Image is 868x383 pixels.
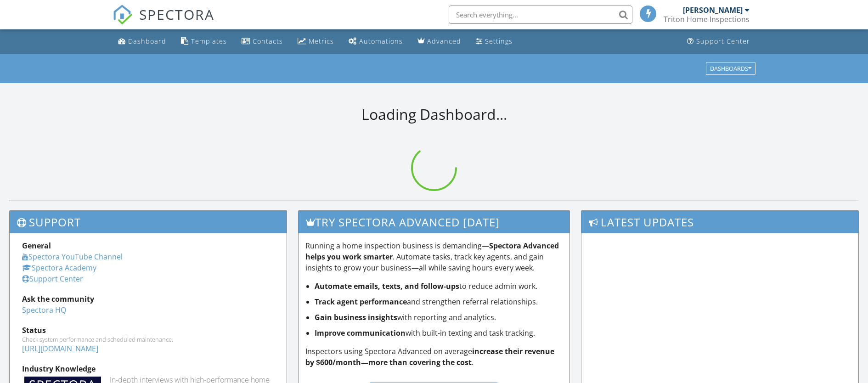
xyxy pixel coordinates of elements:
a: Settings [472,33,516,50]
div: Industry Knowledge [22,363,274,374]
li: to reduce admin work. [315,281,563,292]
a: Dashboard [114,33,170,50]
div: Metrics [309,37,334,45]
a: Metrics [294,33,338,50]
p: Running a home inspection business is demanding— . Automate tasks, track key agents, and gain ins... [305,240,563,273]
div: Advanced [427,37,461,45]
a: [URL][DOMAIN_NAME] [22,344,98,354]
a: Templates [177,33,231,50]
strong: Improve communication [315,328,406,338]
strong: Track agent performance [315,297,407,307]
strong: Spectora Advanced helps you work smarter [305,241,559,262]
li: with built-in texting and task tracking. [315,327,563,338]
a: SPECTORA [113,12,214,32]
li: with reporting and analytics. [315,312,563,323]
strong: Automate emails, texts, and follow-ups [315,281,459,291]
div: Support Center [696,37,750,45]
h3: Support [10,211,287,233]
a: Automations (Basic) [345,33,406,50]
span: SPECTORA [139,5,214,24]
input: Search everything... [449,6,632,24]
a: Advanced [414,33,465,50]
button: Dashboards [706,62,755,75]
div: Check system performance and scheduled maintenance. [22,336,274,343]
h3: Try spectora advanced [DATE] [299,211,570,233]
a: Spectora YouTube Channel [22,252,123,262]
h3: Latest Updates [581,211,858,233]
div: Triton Home Inspections [664,15,750,24]
div: Dashboards [710,65,751,72]
strong: increase their revenue by $600/month—more than covering the cost [305,346,554,367]
div: Status [22,325,274,336]
a: Support Center [22,274,83,284]
div: Dashboard [128,37,166,45]
div: Automations [359,37,403,45]
a: Contacts [238,33,287,50]
strong: Gain business insights [315,312,397,322]
img: The Best Home Inspection Software - Spectora [113,5,133,25]
p: Inspectors using Spectora Advanced on average . [305,346,563,368]
a: Spectora Academy [22,263,96,273]
div: Settings [485,37,513,45]
li: and strengthen referral relationships. [315,296,563,307]
div: [PERSON_NAME] [683,6,743,15]
div: Ask the community [22,293,274,304]
a: Spectora HQ [22,305,66,315]
a: Support Center [683,33,754,50]
div: Contacts [253,37,283,45]
div: Templates [191,37,227,45]
strong: General [22,241,51,251]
